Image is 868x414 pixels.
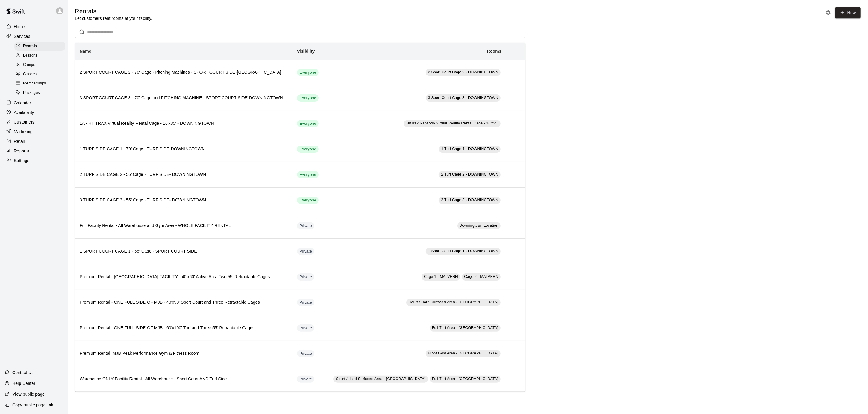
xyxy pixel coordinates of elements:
[80,325,288,331] h6: Premium Rental - ONE FULL SIDE OF MJB - 60'x100' Turf and Three 55' Retractable Cages
[297,146,319,152] span: Everyone
[432,377,498,381] span: Full Turf Area - [GEOGRAPHIC_DATA]
[5,22,63,31] a: Home
[14,51,68,60] a: Lessons
[14,89,65,97] div: Packages
[14,33,30,39] p: Services
[5,156,63,165] div: Settings
[14,70,65,78] div: Classes
[297,325,315,331] span: Private
[5,108,63,117] a: Availability
[75,43,525,392] table: simple table
[441,198,498,202] span: 3 Turf Cage 3 - DOWNINGTOWN
[80,197,288,204] h6: 3 TURF SIDE CAGE 3 - 55' Cage - TURF SIDE- DOWNINGTOWN
[441,172,498,176] span: 2 Turf Cage 2 - DOWNINGTOWN
[297,49,315,54] b: Visibility
[297,172,319,178] span: Everyone
[824,8,833,17] button: Rental settings
[297,324,315,332] div: This service is hidden, and can only be accessed via a direct link
[297,222,315,229] div: This service is hidden, and can only be accessed via a direct link
[428,96,498,100] span: 3 Sport Court Cage 3 - DOWNINGTOWN
[5,146,63,155] a: Reports
[75,15,152,21] p: Let customers rent rooms at your facility.
[23,90,40,96] span: Packages
[297,376,315,383] div: This service is hidden, and can only be accessed via a direct link
[80,69,288,76] h6: 2 SPORT COURT CAGE 2 - 70' Cage - Pitching Machines - SPORT COURT SIDE-[GEOGRAPHIC_DATA]
[5,137,63,146] a: Retail
[23,71,37,77] span: Classes
[14,61,65,69] div: Camps
[441,147,498,151] span: 1 Turf Cage 1 - DOWNINGTOWN
[12,370,34,376] p: Contact Us
[297,273,315,281] div: This service is hidden, and can only be accessed via a direct link
[297,300,315,305] span: Private
[80,95,288,101] h6: 3 SPORT COURT CAGE 3 - 70' Cage and PITCHING MACHINE - SPORT COURT SIDE-DOWNINGTOWN
[12,391,45,397] p: View public page
[14,100,31,106] p: Calendar
[428,249,498,253] span: 1 Sport Court Cage 1 - DOWNINGTOWN
[14,88,68,98] a: Packages
[297,198,319,203] span: Everyone
[14,41,68,51] a: Rentals
[297,197,319,204] div: This service is visible to all of your customers
[14,70,68,79] a: Classes
[75,7,152,15] h5: Rentals
[14,79,65,88] div: Memberships
[80,376,288,382] h6: Warehouse ONLY Facility Rental - All Warehouse - Sport Court AND Turf Side
[12,380,35,386] p: Help Center
[336,377,426,381] span: Court / Hard Surfaced Area - [GEOGRAPHIC_DATA]
[297,121,319,127] span: Everyone
[23,62,35,68] span: Camps
[5,98,63,107] a: Calendar
[80,274,288,280] h6: Premium Rental - [GEOGRAPHIC_DATA] FACILITY - 40'x60' Active Area Two 55' Retractable Cages
[80,120,288,127] h6: 1A - HITTRAX Virtual Reality Rental Cage - 16'x35' - DOWNINGTOWN
[406,121,498,125] span: HitTrax/Rapsodo Virtual Reality Rental Cage - 16'x35'
[297,171,319,178] div: This service is visible to all of your customers
[14,119,35,125] p: Customers
[424,274,458,279] span: Cage 1 - MALVERN
[297,223,315,229] span: Private
[297,70,319,75] span: Everyone
[297,376,315,382] span: Private
[5,32,63,41] a: Services
[12,402,53,408] p: Copy public page link
[428,351,498,355] span: Front Gym Area - [GEOGRAPHIC_DATA]
[5,118,63,127] div: Customers
[23,43,37,49] span: Rentals
[5,127,63,136] a: Marketing
[14,138,25,144] p: Retail
[80,171,288,178] h6: 2 TURF SIDE CAGE 2 - 55' Cage - TURF SIDE- DOWNINGTOWN
[297,95,319,101] span: Everyone
[297,248,315,255] div: This service is hidden, and can only be accessed via a direct link
[460,223,498,228] span: Downingtown Location
[464,274,498,279] span: Cage 2 - MALVERN
[80,222,288,229] h6: Full Facility Rental - All Warehouse and Gym Area - WHOLE FACILITY RENTAL
[14,148,29,154] p: Reports
[14,129,33,135] p: Marketing
[23,53,38,59] span: Lessons
[14,60,68,70] a: Camps
[14,24,25,30] p: Home
[23,81,46,87] span: Memberships
[14,79,68,88] a: Memberships
[14,158,29,164] p: Settings
[80,350,288,357] h6: Premium Rental: MJB Peak Performance Gym & Fitness Room
[297,146,319,153] div: This service is visible to all of your customers
[80,299,288,306] h6: Premium Rental - ONE FULL SIDE OF MJB - 40'x90' Sport Court and Three Retractable Cages
[14,51,65,60] div: Lessons
[428,70,498,74] span: 2 Sport Court Cage 2 - DOWNINGTOWN
[297,274,315,280] span: Private
[297,94,319,102] div: This service is visible to all of your customers
[297,350,315,357] div: This service is hidden, and can only be accessed via a direct link
[297,299,315,306] div: This service is hidden, and can only be accessed via a direct link
[297,69,319,76] div: This service is visible to all of your customers
[487,49,501,54] b: Rooms
[409,300,498,304] span: Court / Hard Surfaced Area - [GEOGRAPHIC_DATA]
[14,42,65,51] div: Rentals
